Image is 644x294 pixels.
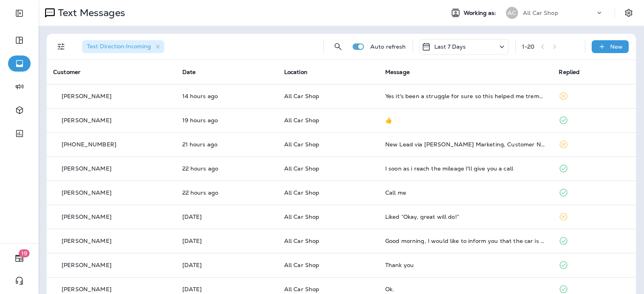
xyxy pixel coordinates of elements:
[62,214,111,220] p: [PERSON_NAME]
[385,262,546,268] div: Thank you
[385,214,546,220] div: Liked “Okay, great will do!”
[330,39,346,55] button: Search Messages
[182,262,271,268] p: Sep 26, 2025 12:42 PM
[434,43,466,50] p: Last 7 Days
[62,93,111,99] p: [PERSON_NAME]
[53,68,80,76] span: Customer
[284,165,320,172] span: All Car Shop
[464,10,498,16] span: Working as:
[522,43,535,50] div: 1 - 20
[87,43,151,50] span: Text Direction : Incoming
[559,68,580,76] span: Replied
[55,7,125,19] p: Text Messages
[385,165,546,172] div: I soon as i reach the mileage I'll give you a call
[19,249,30,257] span: 19
[621,6,636,20] button: Settings
[284,213,320,220] span: All Car Shop
[385,189,546,196] div: Call me
[284,189,320,196] span: All Car Shop
[284,141,320,148] span: All Car Shop
[385,141,546,148] div: New Lead via Merrick Marketing, Customer Name: Paula C., Contact info: Masked phone number availa...
[53,39,69,55] button: Filters
[182,238,271,244] p: Sep 28, 2025 08:40 AM
[82,40,164,53] div: Text Direction:Incoming
[62,262,111,268] p: [PERSON_NAME]
[182,141,271,148] p: Oct 2, 2025 12:50 PM
[385,68,410,76] span: Message
[182,165,271,172] p: Oct 2, 2025 11:31 AM
[284,261,320,269] span: All Car Shop
[182,68,196,76] span: Date
[284,117,320,124] span: All Car Shop
[62,189,111,196] p: [PERSON_NAME]
[182,214,271,220] p: Sep 30, 2025 11:06 AM
[284,286,320,293] span: All Car Shop
[62,286,111,292] p: [PERSON_NAME]
[385,117,546,123] div: 👍
[62,165,111,172] p: [PERSON_NAME]
[284,68,308,76] span: Location
[284,237,320,245] span: All Car Shop
[385,93,546,99] div: Yes it's been a struggle for sure so this helped me tremendously and couldn't have came at a bett...
[62,141,116,148] p: [PHONE_NUMBER]
[284,93,320,100] span: All Car Shop
[523,10,558,16] p: All Car Shop
[182,286,271,292] p: Sep 25, 2025 04:32 PM
[182,93,271,99] p: Oct 2, 2025 07:17 PM
[506,7,518,19] div: AC
[385,238,546,244] div: Good morning, I would like to inform you that the car is no longer cooling today after I brought ...
[62,238,111,244] p: [PERSON_NAME]
[370,43,406,50] p: Auto refresh
[385,286,546,292] div: Ok.
[610,43,623,50] p: New
[8,250,31,266] button: 19
[182,189,271,196] p: Oct 2, 2025 11:25 AM
[182,117,271,123] p: Oct 2, 2025 02:10 PM
[8,5,31,21] button: Expand Sidebar
[62,117,111,123] p: [PERSON_NAME]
